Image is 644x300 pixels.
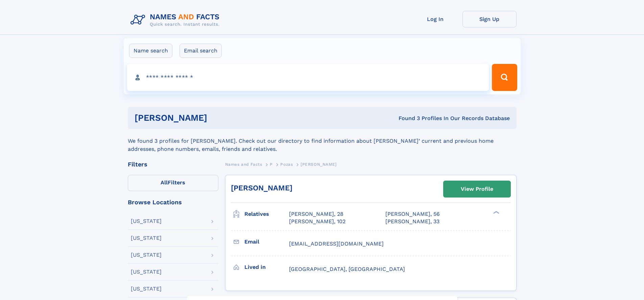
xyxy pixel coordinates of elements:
[161,179,168,186] span: All
[385,218,439,225] a: [PERSON_NAME], 33
[289,218,345,225] a: [PERSON_NAME], 102
[225,160,262,168] a: Names and Facts
[303,115,510,122] div: Found 3 Profiles In Our Records Database
[280,162,293,167] span: Pozas
[280,160,293,168] a: Pozas
[385,210,440,218] a: [PERSON_NAME], 56
[244,261,289,273] h3: Lived in
[128,161,218,167] div: Filters
[131,235,162,241] div: [US_STATE]
[128,199,218,205] div: Browse Locations
[127,64,489,91] input: search input
[231,184,292,192] a: [PERSON_NAME]
[135,114,303,122] h1: [PERSON_NAME]
[244,236,289,248] h3: Email
[131,252,162,258] div: [US_STATE]
[444,181,510,197] a: View Profile
[270,160,273,168] a: P
[492,210,500,215] div: ❯
[301,162,337,167] span: [PERSON_NAME]
[270,162,273,167] span: P
[461,181,493,197] div: View Profile
[131,218,162,224] div: [US_STATE]
[408,11,462,27] a: Log In
[462,11,517,27] a: Sign Up
[128,175,218,191] label: Filters
[128,11,225,29] img: Logo Names and Facts
[244,208,289,220] h3: Relatives
[128,129,517,153] div: We found 3 profiles for [PERSON_NAME]. Check out our directory to find information about [PERSON_...
[131,269,162,275] div: [US_STATE]
[492,64,517,91] button: Search Button
[180,44,222,58] label: Email search
[289,210,343,218] a: [PERSON_NAME], 28
[129,44,172,58] label: Name search
[289,240,384,247] span: [EMAIL_ADDRESS][DOMAIN_NAME]
[131,286,162,292] div: [US_STATE]
[289,266,405,272] span: [GEOGRAPHIC_DATA], [GEOGRAPHIC_DATA]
